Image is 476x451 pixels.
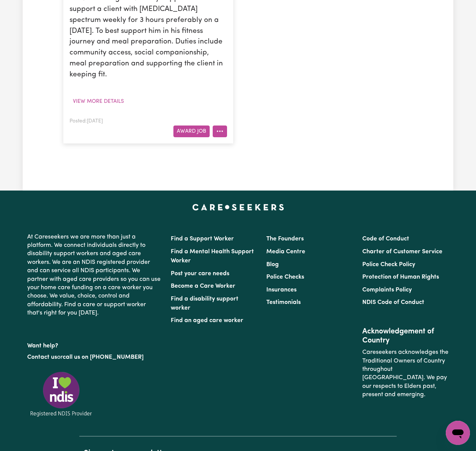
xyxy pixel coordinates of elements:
[171,236,234,242] a: Find a Support Worker
[171,296,238,311] a: Find a disability support worker
[70,96,127,107] button: View more details
[362,327,449,345] h2: Acknowledgement of Country
[362,262,415,268] a: Police Check Policy
[171,283,235,289] a: Become a Care Worker
[362,299,424,305] a: NDIS Code of Conduct
[171,318,243,324] a: Find an aged care worker
[266,249,305,255] a: Media Centre
[27,354,57,360] a: Contact us
[171,249,254,264] a: Find a Mental Health Support Worker
[266,274,304,280] a: Police Checks
[266,299,301,305] a: Testimonials
[266,287,297,293] a: Insurances
[266,262,279,268] a: Blog
[213,126,227,137] button: More options
[362,249,442,255] a: Charter of Customer Service
[362,287,412,293] a: Complaints Policy
[171,271,229,277] a: Post your care needs
[27,370,95,418] img: Registered NDIS provider
[173,126,210,137] button: Award Job
[63,354,144,360] a: call us on [PHONE_NUMBER]
[27,230,162,321] p: At Careseekers we are more than just a platform. We connect individuals directly to disability su...
[362,274,439,280] a: Protection of Human Rights
[362,345,449,402] p: Careseekers acknowledges the Traditional Owners of Country throughout [GEOGRAPHIC_DATA]. We pay o...
[27,350,162,364] p: or
[446,421,470,445] iframe: Button to launch messaging window
[266,236,304,242] a: The Founders
[27,339,162,350] p: Want help?
[362,236,409,242] a: Code of Conduct
[192,204,284,210] a: Careseekers home page
[70,119,103,124] span: Posted: [DATE]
